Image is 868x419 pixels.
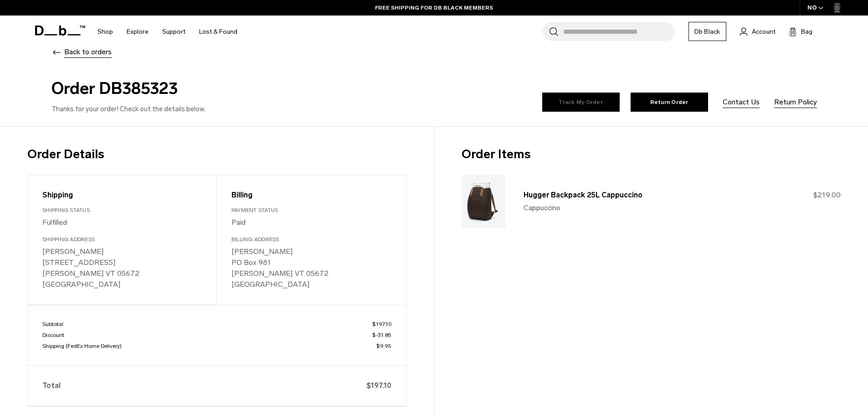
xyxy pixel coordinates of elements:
[51,76,431,101] h2: Order DB385323
[813,191,841,199] span: $219.00
[752,27,776,36] span: Account
[42,320,391,328] p: Subtotal
[231,206,391,214] div: Payment Status
[162,16,185,48] a: Support
[98,16,113,48] a: Shop
[51,47,112,56] a: Back to orders
[51,104,431,114] p: Thanks for your order! Check out the details below.
[462,175,505,228] img: Hugger Backpack 25L Cappuccino
[462,145,841,164] h3: Order Items
[42,235,202,243] div: Shipping Address
[524,202,560,213] span: Cappuccino
[231,235,391,243] div: Billing Address
[231,190,391,201] div: Billing
[27,145,406,164] h3: Order Details
[91,16,244,48] nav: Main Navigation
[127,16,149,48] a: Explore
[42,380,391,391] p: Total
[42,190,202,201] div: Shipping
[723,97,760,108] a: Contact Us
[42,217,202,228] p: Fulfilled
[375,4,493,12] a: FREE SHIPPING FOR DB BLACK MEMBERS
[231,217,391,228] p: Paid
[231,246,391,290] p: [PERSON_NAME] PO Box 981 [PERSON_NAME] VT 05672 [GEOGRAPHIC_DATA]
[372,320,391,328] span: $197.10
[774,97,817,108] a: Return Policy
[42,342,391,350] p: Shipping (FedEx Home Delivery)
[789,26,812,37] button: Bag
[42,246,202,290] p: [PERSON_NAME] [STREET_ADDRESS] [PERSON_NAME] VT 05672 [GEOGRAPHIC_DATA]
[524,191,642,199] a: Hugger Backpack 25L Cappuccino
[199,16,237,48] a: Lost & Found
[376,342,391,350] span: $9.95
[542,93,620,112] a: Track My Order
[372,331,391,339] span: $-31.85
[64,47,112,57] span: Back to orders
[42,206,202,214] div: Shipping Status
[740,26,776,37] a: Account
[801,27,812,36] span: Bag
[366,380,391,391] span: $197.10
[42,331,391,339] p: Discount
[688,22,726,41] a: Db Black
[631,93,708,112] a: Return Order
